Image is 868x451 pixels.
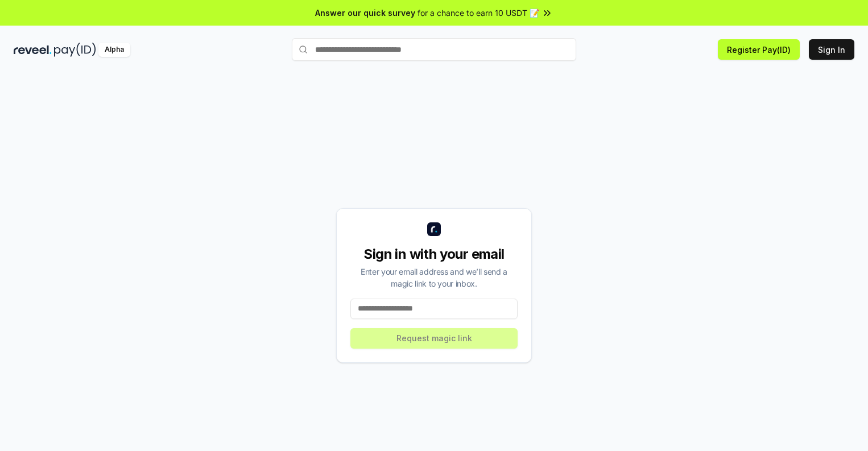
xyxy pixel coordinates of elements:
div: Enter your email address and we’ll send a magic link to your inbox. [350,266,518,289]
span: for a chance to earn 10 USDT 📝 [418,7,539,19]
img: reveel_dark [14,43,52,57]
div: Alpha [98,43,130,57]
button: Sign In [809,39,854,60]
button: Register Pay(ID) [718,39,800,60]
div: Sign in with your email [350,245,518,263]
img: pay_id [54,43,96,57]
img: logo_small [427,222,441,236]
span: Answer our quick survey [315,7,415,19]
